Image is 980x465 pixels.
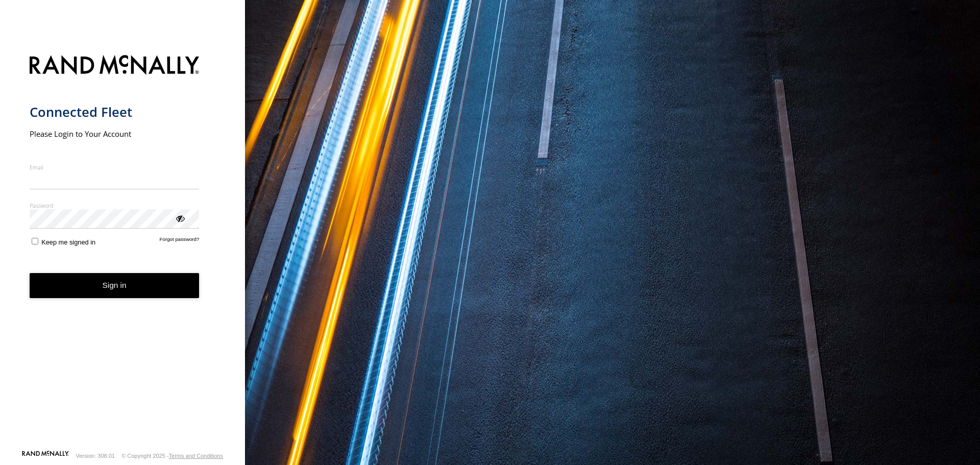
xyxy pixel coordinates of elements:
label: Email [30,163,200,171]
form: main [30,49,216,450]
button: Sign in [30,273,200,298]
a: Visit our Website [22,451,69,461]
div: Version: 308.01 [76,453,115,459]
div: © Copyright 2025 - [121,453,223,459]
span: Keep me signed in [41,238,95,246]
h2: Please Login to Your Account [30,129,200,139]
div: ViewPassword [175,213,185,223]
a: Forgot password? [160,236,200,246]
label: Password [30,202,200,209]
input: Keep me signed in [32,238,38,244]
img: Rand McNally [30,53,200,79]
a: Terms and Conditions [169,453,223,459]
h1: Connected Fleet [30,104,200,120]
